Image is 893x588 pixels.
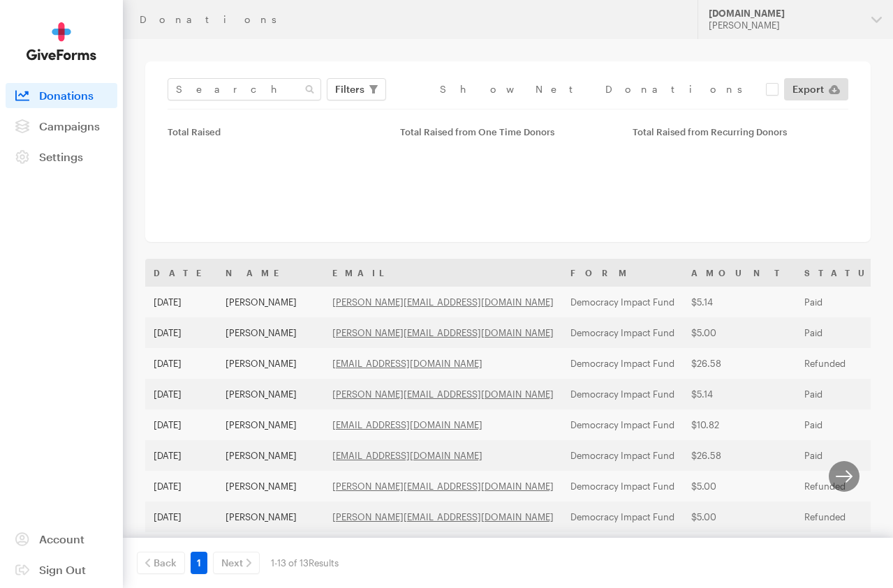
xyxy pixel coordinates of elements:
td: Democracy Impact Fund [562,502,683,532]
a: Settings [6,144,117,169]
td: [DATE] [145,532,217,563]
td: [PERSON_NAME] [217,440,324,471]
td: $26.58 [683,440,796,471]
div: [PERSON_NAME] [709,20,860,31]
td: [DATE] [145,287,217,317]
div: [DOMAIN_NAME] [709,8,860,20]
td: [DATE] [145,317,217,348]
th: Amount [683,259,796,287]
td: $5.00 [683,502,796,532]
span: Account [39,532,84,545]
th: Form [562,259,683,287]
td: $5.57 [683,532,796,563]
span: Filters [335,81,364,98]
td: Democracy Impact Fund [562,440,683,471]
div: Total Raised from One Time Donors [400,126,616,137]
span: Results [309,557,339,568]
td: Democracy Impact Fund [562,379,683,409]
a: [EMAIL_ADDRESS][DOMAIN_NAME] [332,450,482,461]
th: Email [324,259,562,287]
a: [PERSON_NAME][EMAIL_ADDRESS][DOMAIN_NAME] [332,327,554,338]
span: Settings [39,150,83,163]
span: Sign Out [39,563,86,576]
td: $5.14 [683,287,796,317]
span: Donations [39,89,94,102]
td: Democracy Impact Fund [562,317,683,348]
th: Name [217,259,324,287]
a: [EMAIL_ADDRESS][DOMAIN_NAME] [332,419,482,430]
span: Export [792,81,824,98]
button: Filters [327,78,386,100]
a: Sign Out [6,557,117,582]
td: [DATE] [145,440,217,471]
td: [DATE] [145,379,217,409]
div: Total Raised [168,126,383,137]
td: $5.00 [683,471,796,502]
a: Donations [6,83,117,108]
span: Campaigns [39,119,100,133]
a: Campaigns [6,114,117,139]
a: Export [784,78,848,100]
td: [PERSON_NAME] [217,471,324,502]
a: Account [6,527,117,552]
td: [PERSON_NAME] [217,532,324,563]
a: [PERSON_NAME][EMAIL_ADDRESS][DOMAIN_NAME] [332,481,554,492]
td: Democracy Impact Fund [562,348,683,379]
td: Democracy Impact Fund [562,532,683,563]
td: [PERSON_NAME] [217,317,324,348]
div: 1-13 of 13 [271,552,339,574]
td: Democracy Impact Fund [562,409,683,440]
td: [PERSON_NAME] [217,409,324,440]
td: [DATE] [145,471,217,502]
a: [PERSON_NAME][EMAIL_ADDRESS][DOMAIN_NAME] [332,296,554,308]
td: [DATE] [145,348,217,379]
td: Democracy Impact Fund [562,287,683,317]
td: [PERSON_NAME] [217,287,324,317]
td: [PERSON_NAME] [217,379,324,409]
a: [PERSON_NAME][EMAIL_ADDRESS][DOMAIN_NAME] [332,511,554,522]
th: Date [145,259,217,287]
div: Total Raised from Recurring Donors [633,126,848,137]
td: Democracy Impact Fund [562,471,683,502]
td: $5.00 [683,317,796,348]
td: $26.58 [683,348,796,379]
td: $5.14 [683,379,796,409]
td: [PERSON_NAME] [217,502,324,532]
td: [DATE] [145,409,217,440]
td: [PERSON_NAME] [217,348,324,379]
td: [DATE] [145,502,217,532]
td: $10.82 [683,409,796,440]
img: GiveForms [27,22,96,61]
a: [PERSON_NAME][EMAIL_ADDRESS][DOMAIN_NAME] [332,389,554,400]
input: Search Name & Email [168,78,321,100]
a: [EMAIL_ADDRESS][DOMAIN_NAME] [332,358,482,369]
